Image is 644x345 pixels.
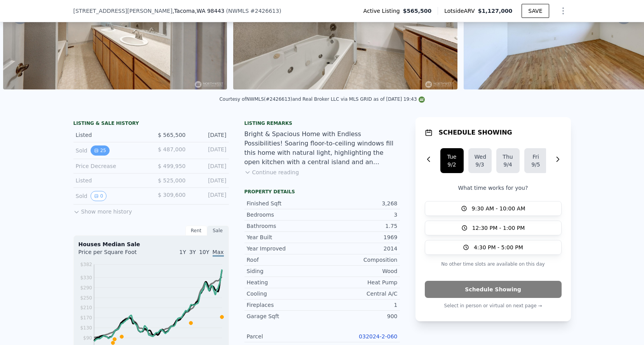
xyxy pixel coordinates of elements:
div: Garage Sqft [247,312,322,320]
div: 900 [322,312,398,320]
div: Siding [247,267,322,275]
div: Courtesy of NWMLS (#2426613) and Real Broker LLC via MLS GRID as of [DATE] 19:43 [219,96,424,102]
button: SAVE [522,4,549,18]
span: $565,500 [403,7,432,15]
div: Bright & Spacious Home with Endless Possibilities! Soaring floor-to-ceiling windows fill this hom... [244,130,400,167]
div: Wood [322,267,398,275]
div: [DATE] [192,145,227,156]
div: [DATE] [192,131,227,139]
div: Sold [76,191,145,201]
div: Parcel [247,333,322,340]
div: 9/5 [531,161,541,168]
button: Show more history [73,205,132,215]
div: Heating [247,278,322,286]
div: Composition [322,256,398,264]
div: [DATE] [192,191,227,201]
span: $ 499,950 [158,163,185,169]
tspan: $90 [83,335,92,341]
div: LISTING & SALE HISTORY [73,120,229,128]
h1: SCHEDULE SHOWING [439,128,512,137]
img: NWMLS Logo [419,96,425,103]
button: 4:30 PM - 5:00 PM [425,240,562,255]
div: ( ) [226,7,281,15]
tspan: $382 [80,262,92,267]
span: $ 525,000 [158,177,185,184]
button: Continue reading [244,168,299,176]
button: Thu9/4 [496,148,520,173]
div: 2014 [322,245,398,252]
span: [STREET_ADDRESS][PERSON_NAME] [73,7,173,15]
div: Houses Median Sale [79,240,224,248]
div: Listed [76,177,145,184]
div: [DATE] [192,177,227,184]
span: Active Listing [363,7,403,15]
span: 9:30 AM - 10:00 AM [472,205,525,212]
div: Rent [185,226,207,236]
span: NWMLS [228,8,249,14]
span: 4:30 PM - 5:00 PM [474,243,523,251]
div: Property details [244,189,400,195]
div: [DATE] [192,162,227,170]
div: 3 [322,211,398,219]
span: $ 487,000 [158,146,185,152]
div: Price Decrease [76,162,145,170]
div: Bedrooms [247,211,322,219]
tspan: $250 [80,295,92,301]
span: $ 565,500 [158,132,185,138]
div: Cooling [247,290,322,298]
div: Sold [76,145,145,156]
button: 12:30 PM - 1:00 PM [425,221,562,235]
div: 9/2 [447,161,457,168]
span: 1Y [179,249,186,255]
div: Fri [531,153,541,161]
p: Select in person or virtual on next page → [425,301,562,310]
button: View historical data [91,191,107,201]
div: Heat Pump [322,278,398,286]
div: 1.75 [322,222,398,230]
div: Bathrooms [247,222,322,230]
div: Price per Square Foot [79,248,151,261]
div: 1969 [322,233,398,241]
div: Wed [475,153,485,161]
tspan: $210 [80,305,92,310]
div: Central A/C [322,290,398,298]
span: , WA 98443 [195,8,224,14]
div: Finished Sqft [247,200,322,207]
button: Wed9/3 [468,148,492,173]
span: $ 309,600 [158,192,185,198]
tspan: $290 [80,285,92,291]
div: Fireplaces [247,301,322,309]
div: 3,268 [322,200,398,207]
p: What time works for you? [425,184,562,192]
tspan: $170 [80,315,92,320]
div: Year Built [247,233,322,241]
span: $1,127,000 [478,8,513,14]
button: Show Options [555,3,571,19]
button: Schedule Showing [425,281,562,298]
div: Year Improved [247,245,322,252]
a: 032024-2-060 [359,333,397,340]
span: 10Y [199,249,209,255]
span: , Tacoma [173,7,225,15]
tspan: $330 [80,275,92,280]
span: Lotside ARV [444,7,478,15]
button: Fri9/5 [524,148,548,173]
p: No other time slots are available on this day [425,259,562,269]
div: 9/4 [503,161,513,168]
span: Max [213,249,224,257]
tspan: $130 [80,325,92,331]
button: Tue9/2 [440,148,464,173]
div: Roof [247,256,322,264]
span: 3Y [189,249,196,255]
div: Tue [447,153,457,161]
div: Thu [503,153,513,161]
div: 9/3 [475,161,485,168]
span: # 2426613 [250,8,279,14]
div: Sale [207,226,229,236]
div: Listing remarks [244,120,400,126]
div: Listed [76,131,145,139]
button: View historical data [91,145,110,156]
span: 12:30 PM - 1:00 PM [472,224,525,232]
div: 1 [322,301,398,309]
button: 9:30 AM - 10:00 AM [425,201,562,216]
